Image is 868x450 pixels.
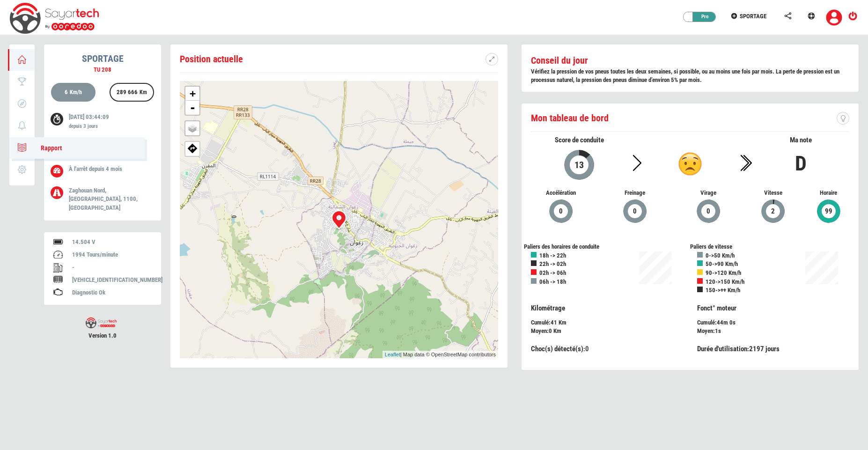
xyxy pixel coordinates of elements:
[697,344,849,354] div: :
[531,189,591,198] span: Accélération
[706,287,740,294] b: 150->++ Km/h
[539,269,566,276] b: 02h -> 06h
[524,303,690,336] div: :
[44,66,161,74] div: TU 208
[69,186,147,213] p: Zaghouan Nord, [GEOGRAPHIC_DATA], 1100, [GEOGRAPHIC_DATA]
[383,351,498,359] div: | Map data © OpenStreetMap contributors
[808,189,849,198] span: Horaire
[60,84,86,103] div: 6
[531,327,547,334] span: Moyen
[559,319,566,326] span: Km
[185,101,199,115] a: Zoom out
[531,319,549,326] span: Cumulé
[559,206,563,217] span: 0
[697,345,747,353] span: Durée d'utilisation
[72,276,152,285] div: [VEHICLE_IDENTIFICATION_NUMBER]
[180,53,243,65] span: Position actuelle
[188,143,198,153] img: directions.png
[70,89,82,96] label: Km/h
[749,345,780,353] span: 2197 jours
[9,137,145,159] a: Rapport
[633,206,637,217] span: 0
[697,327,713,334] span: Moyen
[539,278,566,285] b: 06h -> 18h
[69,113,147,132] p: [DATE] 03:44:09
[790,136,812,144] span: Ma note
[185,142,199,153] span: Afficher ma position sur google map
[706,269,741,276] b: 90->120 Km/h
[706,260,738,267] b: 50->90 Km/h
[549,327,552,334] span: 0
[140,89,147,96] label: Km
[72,238,152,247] div: 14.504 V
[585,345,589,353] span: 0
[72,263,152,272] div: -
[706,252,735,259] b: 0->50 Km/h
[531,345,583,353] span: Choc(s) détecté(s)
[72,288,152,297] div: Diagnostic Ok
[524,243,690,251] div: Paliers des horaires de conduite
[555,136,604,144] span: Score de conduite
[740,13,766,20] span: SPORTAGE
[605,189,665,198] span: Freinage
[678,152,702,176] img: d.png
[72,251,152,259] div: 1994 Tours/minute
[679,189,739,198] span: Virage
[697,327,849,336] div: :
[531,344,683,354] div: :
[69,165,88,172] span: À l'arrêt
[574,159,584,170] span: 13
[752,189,794,198] span: Vitesse
[531,55,588,66] b: Conseil du jour
[112,84,151,103] div: 289 666
[44,332,161,340] span: Version 1.0
[82,53,124,64] b: SPORTAGE
[539,252,566,259] b: 18h -> 22h
[69,123,98,130] label: depuis 3 jours
[697,303,849,313] p: Fonct° moteur
[185,121,199,135] a: Layers
[706,278,744,285] b: 120->150 Km/h
[715,327,721,334] span: 1s
[706,206,711,217] span: 0
[688,12,716,22] div: Pro
[385,352,400,357] a: Leaflet
[717,319,736,326] span: 44m 0s
[553,327,561,334] span: Km
[31,144,62,152] span: Rapport
[86,317,117,328] img: sayartech-logo.png
[697,319,715,326] span: Cumulé
[185,87,199,101] a: Zoom in
[539,260,566,267] b: 22h -> 02h
[771,206,775,217] span: 2
[551,319,557,326] span: 41
[89,165,122,172] span: depuis 4 mois
[531,68,839,84] b: Vérifiez la pression de vos pneus toutes les deux semaines, si possible, ou au moins une fois par...
[795,151,807,176] b: D
[531,303,683,313] p: Kilométrage
[531,112,609,124] span: Mon tableau de bord
[690,243,856,251] div: Paliers de vitesse
[690,303,856,336] div: :
[824,206,833,217] span: 99
[531,327,683,336] div: :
